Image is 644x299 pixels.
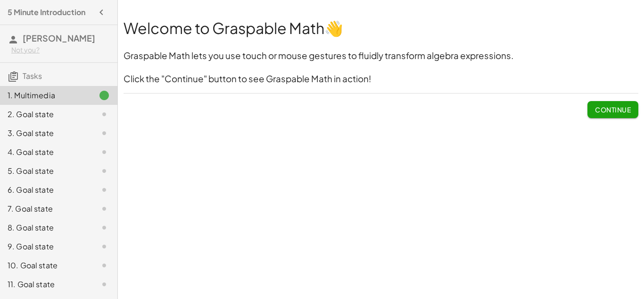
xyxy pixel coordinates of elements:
[99,90,110,101] i: Task finished.
[99,241,110,252] i: Task not started.
[8,260,83,271] div: 10. Goal state
[99,203,110,214] i: Task not started.
[23,71,42,81] span: Tasks
[99,109,110,120] i: Task not started.
[8,184,83,196] div: 6. Goal state
[8,203,83,214] div: 7. Goal state
[587,101,638,118] button: Continue
[11,45,110,55] div: Not you?
[124,73,638,85] h3: Click the "Continue" button to see Graspable Math in action!
[324,18,343,37] strong: 👋
[595,105,631,114] span: Continue
[8,241,83,252] div: 9. Goal state
[8,165,83,177] div: 5. Goal state
[8,7,85,18] h4: 5 Minute Introduction
[8,128,83,139] div: 3. Goal state
[8,109,83,120] div: 2. Goal state
[99,184,110,196] i: Task not started.
[99,260,110,271] i: Task not started.
[124,17,638,39] h1: Welcome to Graspable Math
[8,222,83,233] div: 8. Goal state
[99,279,110,290] i: Task not started.
[99,222,110,233] i: Task not started.
[99,146,110,158] i: Task not started.
[8,146,83,158] div: 4. Goal state
[8,90,83,101] div: 1. Multimedia
[99,128,110,139] i: Task not started.
[124,50,638,62] h3: Graspable Math lets you use touch or mouse gestures to fluidly transform algebra expressions.
[23,33,95,43] span: [PERSON_NAME]
[8,279,83,290] div: 11. Goal state
[99,165,110,177] i: Task not started.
